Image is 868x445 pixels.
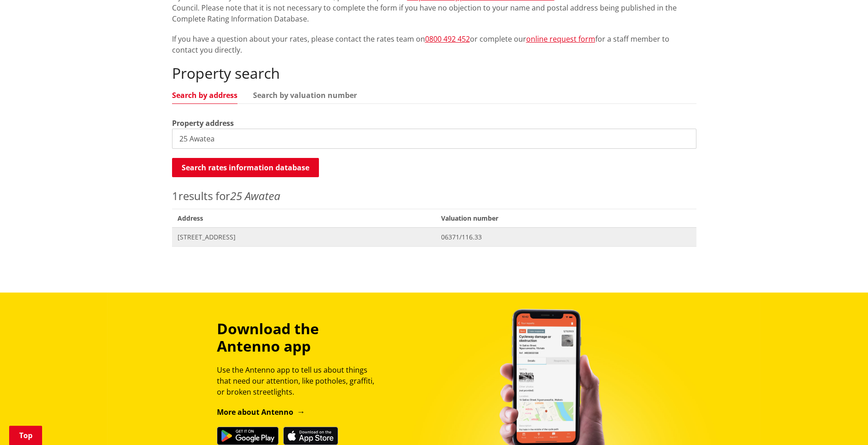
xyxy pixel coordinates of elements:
span: 1 [172,188,178,203]
h3: Download the Antenno app [217,320,383,355]
a: Top [9,426,42,445]
iframe: Messenger Launcher [826,407,859,440]
p: Use the Antenno app to tell us about things that need our attention, like potholes, graffiti, or ... [217,364,383,397]
a: Search by address [172,92,237,99]
h2: Property search [172,65,696,82]
span: Address [172,209,436,228]
span: 06371/116.33 [441,233,690,242]
a: 0800 492 452 [425,34,470,44]
img: Download on the App Store [283,427,338,445]
a: Search by valuation number [253,92,357,99]
span: Valuation number [436,209,696,228]
a: online request form [526,34,595,44]
p: If you have a question about your rates, please contact the rates team on or complete our for a s... [172,33,696,55]
label: Property address [172,118,234,129]
button: Search rates information database [172,158,319,177]
span: [STREET_ADDRESS] [178,233,431,242]
a: [STREET_ADDRESS] 06371/116.33 [172,228,696,246]
a: More about Antenno [217,407,305,417]
p: results for [172,188,696,204]
img: Get it on Google Play [217,427,279,445]
em: 25 Awatea [230,188,280,203]
input: e.g. Duke Street NGARUAWAHIA [172,129,696,149]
